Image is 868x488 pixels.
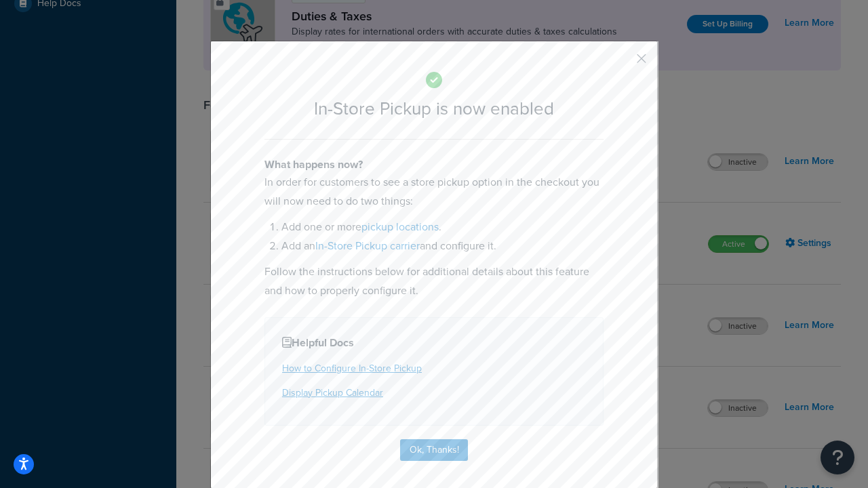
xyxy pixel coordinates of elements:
button: Ok, Thanks! [400,439,468,461]
h2: In-Store Pickup is now enabled [264,99,604,119]
li: Add an and configure it. [281,237,604,256]
a: pickup locations [361,219,439,235]
h4: What happens now? [264,157,604,173]
p: In order for customers to see a store pickup option in the checkout you will now need to do two t... [264,173,604,211]
h4: Helpful Docs [282,335,586,351]
a: In-Store Pickup carrier [315,238,420,253]
a: Display Pickup Calendar [282,386,383,400]
li: Add one or more . [281,218,604,237]
a: How to Configure In-Store Pickup [282,361,422,375]
p: Follow the instructions below for additional details about this feature and how to properly confi... [264,262,604,300]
